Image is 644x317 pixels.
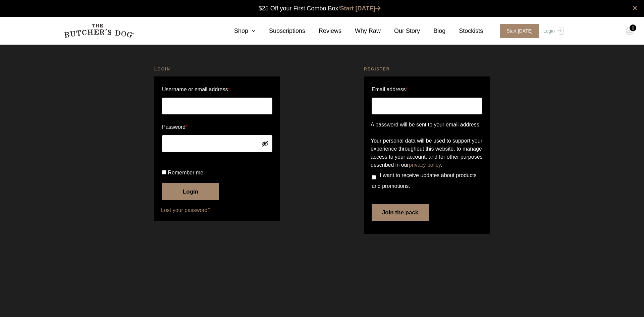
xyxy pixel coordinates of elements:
a: Reviews [305,27,341,36]
button: Login [162,183,219,200]
p: A password will be sent to your email address. [371,121,483,129]
a: Shop [221,27,256,36]
button: Show password [261,140,269,147]
a: close [633,4,637,12]
a: Lost your password? [161,206,273,214]
h2: Login [154,66,280,72]
label: Email address [372,84,408,95]
p: Your personal data will be used to support your experience throughout this website, to manage acc... [371,137,483,169]
a: Blog [420,27,445,36]
a: Why Raw [341,27,381,36]
button: Join the pack [372,204,429,221]
a: Start [DATE] [493,24,542,38]
a: Our Story [381,27,420,36]
span: I want to receive updates about products and promotions. [372,172,477,189]
label: Password [162,122,272,133]
h2: Register [364,66,490,72]
div: 0 [630,24,636,31]
a: Subscriptions [256,27,305,36]
a: Start [DATE] [340,5,381,12]
span: Remember me [168,170,203,175]
input: I want to receive updates about products and promotions. [372,175,376,179]
a: privacy policy [409,162,441,168]
label: Username or email address [162,84,272,95]
a: Login [542,24,563,38]
a: Stockists [445,27,483,36]
input: Remember me [162,170,166,174]
span: Start [DATE] [500,24,539,38]
img: TBD_Cart-Empty.png [626,27,634,36]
